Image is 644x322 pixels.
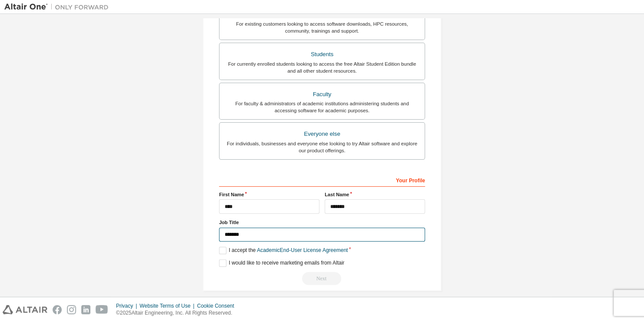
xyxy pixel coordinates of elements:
div: Your Profile [219,173,425,187]
div: Privacy [116,302,139,309]
img: Altair One [4,3,113,11]
label: Last Name [325,191,425,198]
img: linkedin.svg [81,305,90,314]
div: Website Terms of Use [139,302,197,309]
div: Cookie Consent [197,302,239,309]
img: instagram.svg [67,305,76,314]
label: I would like to receive marketing emails from Altair [219,259,344,267]
img: youtube.svg [96,305,108,314]
label: First Name [219,191,319,198]
img: altair_logo.svg [3,305,47,314]
div: For faculty & administrators of academic institutions administering students and accessing softwa... [225,100,419,114]
div: Faculty [225,88,419,101]
div: For currently enrolled students looking to access the free Altair Student Edition bundle and all ... [225,60,419,74]
label: I accept the [219,247,348,254]
div: Everyone else [225,128,419,140]
div: For individuals, businesses and everyone else looking to try Altair software and explore our prod... [225,140,419,154]
p: © 2025 Altair Engineering, Inc. All Rights Reserved. [116,309,239,317]
div: Read and acccept EULA to continue [219,272,425,285]
div: Students [225,48,419,60]
div: For existing customers looking to access software downloads, HPC resources, community, trainings ... [225,20,419,34]
label: Job Title [219,219,425,226]
img: facebook.svg [53,305,62,314]
a: Academic End-User License Agreement [257,247,348,253]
